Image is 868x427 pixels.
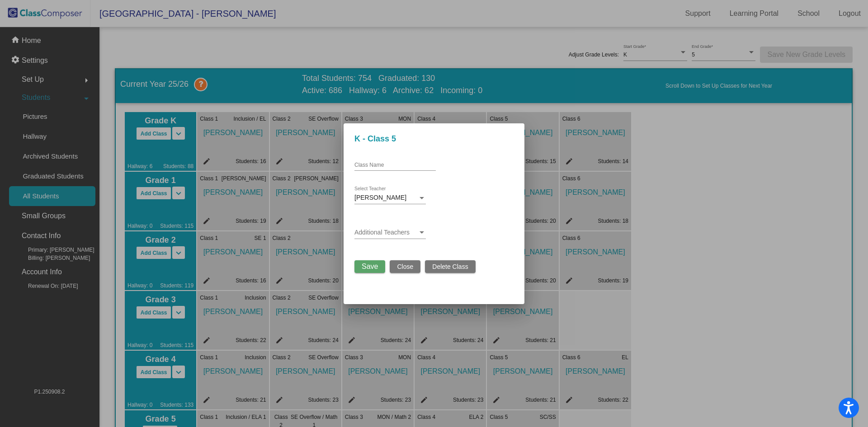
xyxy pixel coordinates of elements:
h3: K - Class 5 [354,134,514,144]
span: Delete Class [432,263,468,270]
span: Save [362,263,378,270]
button: Save [354,260,385,273]
span: [PERSON_NAME] [354,194,406,201]
button: Close [390,260,420,273]
span: Close [397,263,413,270]
button: Delete Class [425,260,475,273]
